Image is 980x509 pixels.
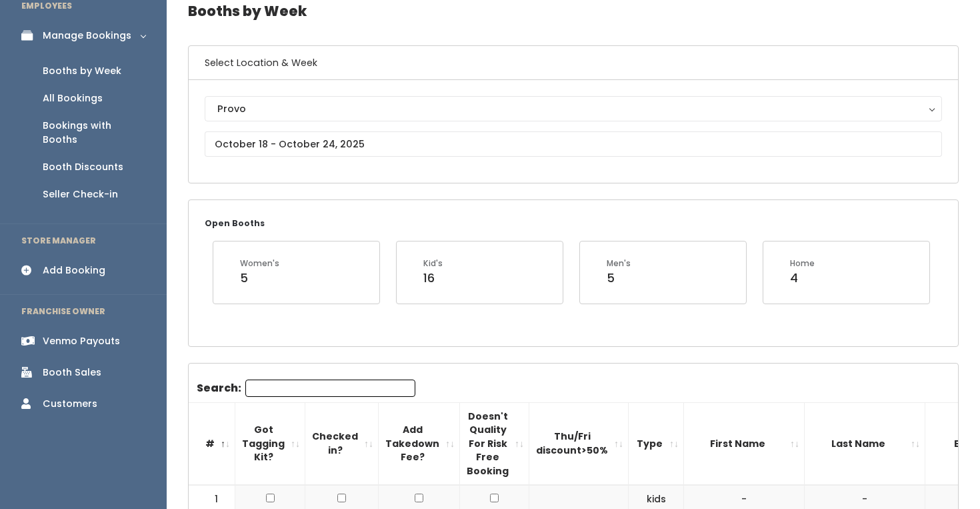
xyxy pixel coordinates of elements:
[189,46,958,80] h6: Select Location & Week
[43,119,145,147] div: Bookings with Booths
[423,270,443,287] div: 16
[43,29,131,43] div: Manage Bookings
[43,264,105,278] div: Add Booking
[205,131,942,157] input: October 18 - October 24, 2025
[197,380,415,397] label: Search:
[790,258,815,270] div: Home
[529,402,629,485] th: Thu/Fri discount&gt;50%: activate to sort column ascending
[205,217,265,229] small: Open Booths
[423,258,443,270] div: Kid's
[189,402,235,485] th: #: activate to sort column descending
[240,270,279,287] div: 5
[43,397,97,411] div: Customers
[790,270,815,287] div: 4
[629,402,684,485] th: Type: activate to sort column ascending
[305,402,379,485] th: Checked in?: activate to sort column ascending
[43,334,120,348] div: Venmo Payouts
[240,258,279,270] div: Women's
[379,402,460,485] th: Add Takedown Fee?: activate to sort column ascending
[43,91,103,105] div: All Bookings
[460,402,529,485] th: Doesn't Quality For Risk Free Booking : activate to sort column ascending
[217,101,929,116] div: Provo
[43,366,101,380] div: Booth Sales
[607,258,631,270] div: Men's
[205,96,942,121] button: Provo
[43,64,121,78] div: Booths by Week
[684,402,805,485] th: First Name: activate to sort column ascending
[43,187,118,201] div: Seller Check-in
[607,270,631,287] div: 5
[235,402,305,485] th: Got Tagging Kit?: activate to sort column ascending
[245,380,415,397] input: Search:
[43,160,123,174] div: Booth Discounts
[805,402,925,485] th: Last Name: activate to sort column ascending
